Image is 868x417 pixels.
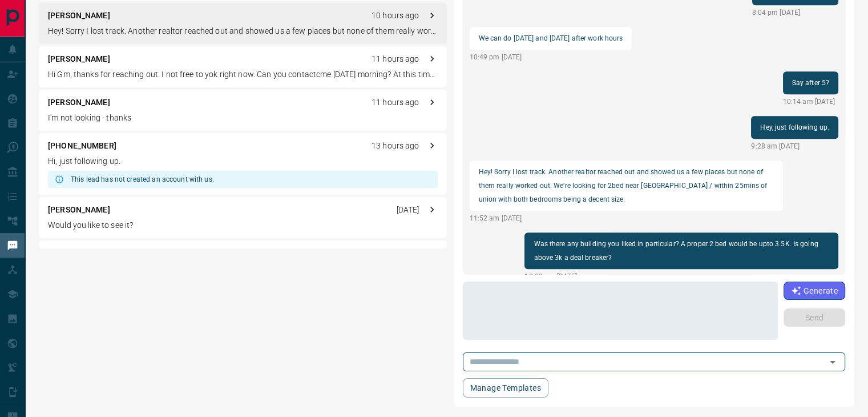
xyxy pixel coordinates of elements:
[534,237,829,264] p: Was there any building you liked in particular? A proper 2 bed would be upto 3.5K. Is going above...
[479,31,623,45] p: We can do [DATE] and [DATE] after work hours
[48,25,438,37] p: Hey! Sorry I lost track. Another realtor reached out and showed us a few places but none of them ...
[48,155,438,167] p: Hi, just following up.
[48,69,438,81] p: Hi Gm, thanks for reaching out. I not free to yok right now. Can you contactcme [DATE] morning? A...
[752,7,838,18] p: 8:04 pm [DATE]
[48,97,110,109] p: [PERSON_NAME]
[48,140,116,152] p: [PHONE_NUMBER]
[760,121,829,134] p: Hey, just following up.
[48,204,110,216] p: [PERSON_NAME]
[48,10,110,22] p: [PERSON_NAME]
[372,140,419,152] p: 13 hours ago
[397,247,419,259] p: [DATE]
[783,97,838,107] p: 10:14 am [DATE]
[48,112,438,124] p: I'm not looking - thanks
[48,219,438,231] p: Would you like to see it?
[470,52,632,62] p: 10:49 pm [DATE]
[792,76,829,90] p: Say after 5?
[524,271,838,282] p: 10:20 pm [DATE]
[372,10,419,22] p: 10 hours ago
[825,354,841,370] button: Open
[48,53,110,65] p: [PERSON_NAME]
[463,378,548,398] button: Manage Templates
[397,204,419,216] p: [DATE]
[372,97,419,109] p: 11 hours ago
[784,282,845,300] button: Generate
[71,171,214,188] div: This lead has not created an account with us.
[470,213,784,223] p: 11:52 am [DATE]
[479,165,774,206] p: Hey! Sorry I lost track. Another realtor reached out and showed us a few places but none of them ...
[372,53,419,65] p: 11 hours ago
[751,141,838,151] p: 9:28 am [DATE]
[48,247,66,259] p: HJ K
